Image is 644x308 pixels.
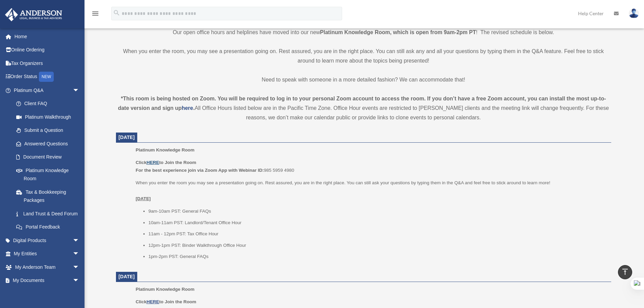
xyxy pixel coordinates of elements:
[39,72,54,82] div: NEW
[91,12,99,18] a: menu
[621,268,629,276] i: vertical_align_top
[5,56,90,70] a: Tax Organizers
[116,47,611,66] p: When you enter the room, you may see a presentation going on. Rest assured, you are in the right ...
[136,159,606,174] p: 985 5959 4980
[118,96,606,111] strong: *This room is being hosted on Zoom. You will be required to log in to your personal Zoom account ...
[119,135,135,140] span: [DATE]
[148,230,606,238] li: 11am - 12pm PST: Tax Office Hour
[629,8,639,18] img: User Pic
[73,84,86,97] span: arrow_drop_down
[146,160,159,165] a: HERE
[148,207,606,215] li: 9am-10am PST: General FAQs
[116,28,611,37] p: Our open office hours and helplines have moved into our new ! The revised schedule is below.
[9,110,90,124] a: Platinum Walkthrough
[5,30,90,43] a: Home
[3,8,64,21] img: Anderson Advisors Platinum Portal
[5,84,90,97] a: Platinum Q&Aarrow_drop_down
[9,185,90,207] a: Tax & Bookkeeping Packages
[5,70,90,84] a: Order StatusNEW
[9,207,90,220] a: Land Trust & Deed Forum
[136,160,196,165] b: Click to Join the Room
[9,164,86,185] a: Platinum Knowledge Room
[73,234,86,247] span: arrow_drop_down
[136,196,151,201] u: [DATE]
[618,265,632,279] a: vertical_align_top
[193,105,194,111] strong: .
[116,75,611,85] p: Need to speak with someone in a more detailed fashion? We can accommodate that!
[182,105,193,111] a: here
[5,260,90,274] a: My Anderson Teamarrow_drop_down
[116,94,611,122] div: All Office Hours listed below are in the Pacific Time Zone. Office Hour events are restricted to ...
[320,29,476,35] strong: Platinum Knowledge Room, which is open from 9am-2pm PT
[9,97,90,111] a: Client FAQ
[73,274,86,288] span: arrow_drop_down
[9,150,90,164] a: Document Review
[91,9,99,18] i: menu
[9,220,90,234] a: Portal Feedback
[136,287,194,292] span: Platinum Knowledge Room
[148,253,606,261] li: 1pm-2pm PST: General FAQs
[148,219,606,227] li: 10am-11am PST: Landlord/Tenant Office Hour
[73,247,86,261] span: arrow_drop_down
[119,274,135,279] span: [DATE]
[9,137,90,150] a: Answered Questions
[113,9,120,17] i: search
[136,147,194,152] span: Platinum Knowledge Room
[5,247,90,261] a: My Entitiesarrow_drop_down
[136,179,606,203] p: When you enter the room you may see a presentation going on. Rest assured, you are in the right p...
[136,168,264,173] b: For the best experience join via Zoom App with Webinar ID:
[9,124,90,137] a: Submit a Question
[136,299,196,304] b: Click to Join the Room
[146,299,159,304] a: HERE
[5,234,90,247] a: Digital Productsarrow_drop_down
[5,43,90,57] a: Online Ordering
[148,241,606,250] li: 12pm-1pm PST: Binder Walkthrough Office Hour
[5,274,90,287] a: My Documentsarrow_drop_down
[73,260,86,274] span: arrow_drop_down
